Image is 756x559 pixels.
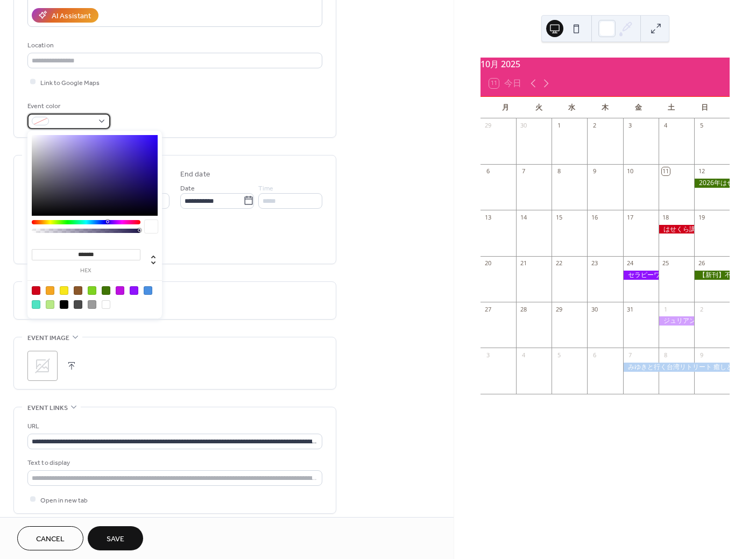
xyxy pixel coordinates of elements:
[623,271,659,280] div: セラピーワールド東京2025
[484,259,492,267] div: 20
[688,97,721,118] div: 日
[590,351,598,359] div: 6
[27,351,58,381] div: ;
[88,286,96,295] div: #7ED321
[88,300,96,309] div: #9B9B9B
[555,351,563,359] div: 5
[659,225,694,234] div: はせくら講演会＆ワーク（東京） 会場開催のみ 「宇宙の法則性スペシャル―創造の未来へ」
[180,182,195,194] span: Date
[662,213,670,221] div: 18
[589,97,622,118] div: 木
[522,97,556,118] div: 火
[626,122,634,130] div: 3
[180,169,210,180] div: End date
[626,213,634,221] div: 17
[626,167,634,175] div: 10
[484,167,492,175] div: 6
[626,305,634,313] div: 31
[60,286,68,295] div: #F8E71C
[662,351,670,359] div: 8
[107,534,124,545] span: Save
[46,286,54,295] div: #F5A623
[27,457,320,469] div: Text to display
[697,259,705,267] div: 26
[484,351,492,359] div: 3
[694,271,730,280] div: 【新刊】不安がなくなる人生リテラシー
[481,58,730,70] div: 10月 2025
[555,167,563,175] div: 8
[655,97,688,118] div: 土
[27,402,68,414] span: Event links
[519,259,527,267] div: 21
[623,363,730,372] div: みゆきと行く台湾リトリート 癒しと発見の旅
[52,10,91,22] div: AI Assistant
[32,286,40,295] div: #D0021B
[590,213,598,221] div: 16
[662,305,670,313] div: 1
[697,305,705,313] div: 2
[32,8,98,23] button: AI Assistant
[555,213,563,221] div: 15
[27,332,69,344] span: Event image
[74,286,82,295] div: #8B572A
[555,305,563,313] div: 29
[519,167,527,175] div: 7
[519,213,527,221] div: 14
[697,122,705,130] div: 5
[662,122,670,130] div: 4
[60,300,68,309] div: #000000
[590,122,598,130] div: 2
[116,286,124,295] div: #BD10E0
[555,97,589,118] div: 水
[590,167,598,175] div: 9
[36,534,65,545] span: Cancel
[32,300,40,309] div: #50E3C2
[519,305,527,313] div: 28
[590,259,598,267] div: 23
[626,351,634,359] div: 7
[519,351,527,359] div: 4
[88,526,143,550] button: Save
[27,40,320,51] div: Location
[484,122,492,130] div: 29
[27,421,320,432] div: URL
[590,305,598,313] div: 30
[130,286,138,295] div: #9013FE
[555,122,563,130] div: 1
[697,351,705,359] div: 9
[694,179,730,188] div: 2026年はせくらみゆきオリジナルカレンダー発売日
[27,101,108,112] div: Event color
[258,182,273,194] span: Time
[144,286,152,295] div: #4A90E2
[74,300,82,309] div: #4A4A4A
[484,213,492,221] div: 13
[40,77,100,88] span: Link to Google Maps
[555,259,563,267] div: 22
[659,316,694,326] div: ジュリアン・シャムルワ✕はせくらみゆき 来日記念コラボ講演会
[489,97,522,118] div: 月
[17,526,83,550] button: Cancel
[662,259,670,267] div: 25
[519,122,527,130] div: 30
[621,97,655,118] div: 金
[46,300,54,309] div: #B8E986
[484,305,492,313] div: 27
[626,259,634,267] div: 24
[697,167,705,175] div: 12
[102,300,110,309] div: #FFFFFF
[102,286,110,295] div: #417505
[32,268,140,274] label: hex
[662,167,670,175] div: 11
[697,213,705,221] div: 19
[40,494,88,506] span: Open in new tab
